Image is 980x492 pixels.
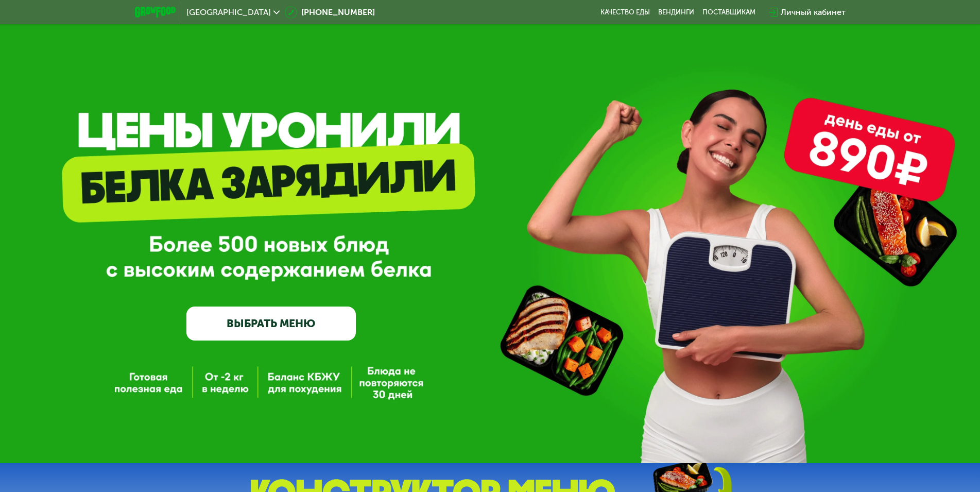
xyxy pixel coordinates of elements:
[600,8,650,16] a: Качество еды
[186,307,356,341] a: ВЫБРАТЬ МЕНЮ
[702,8,755,16] div: поставщикам
[285,6,375,19] a: [PHONE_NUMBER]
[781,6,846,19] div: Личный кабинет
[186,8,271,16] span: [GEOGRAPHIC_DATA]
[658,8,694,16] a: Вендинги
